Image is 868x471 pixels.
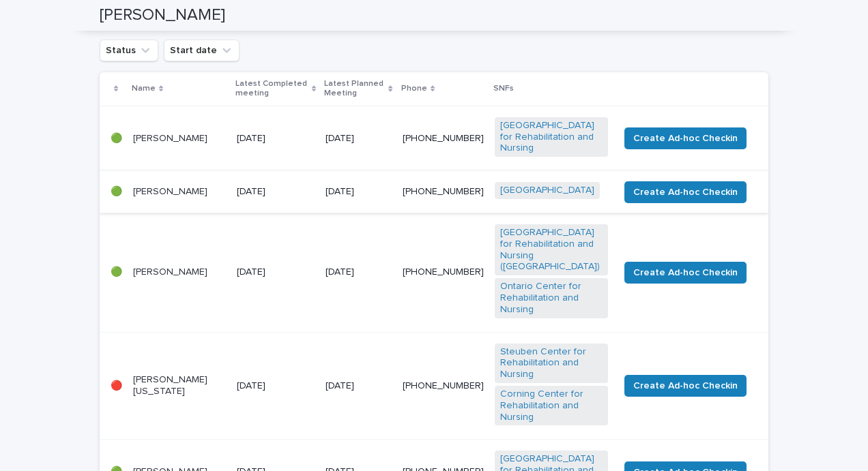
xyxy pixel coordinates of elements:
[633,185,738,199] span: Create Ad-hoc Checkin
[111,133,122,145] p: 🟢
[100,213,768,332] tr: 🟢[PERSON_NAME][DATE][DATE][PHONE_NUMBER][GEOGRAPHIC_DATA] for Rehabilitation and Nursing ([GEOGRA...
[401,81,427,96] p: Phone
[111,186,122,198] p: 🟢
[111,267,122,278] p: 🟢
[100,332,768,440] tr: 🔴[PERSON_NAME][US_STATE][DATE][DATE][PHONE_NUMBER]‬Steuben Center for Rehabilitation and Nursing ...
[325,380,392,392] p: [DATE]
[325,186,392,198] p: [DATE]
[164,40,240,61] button: Start date
[500,120,603,154] a: [GEOGRAPHIC_DATA] for Rehabilitation and Nursing
[624,375,747,397] button: Create Ad-hoc Checkin
[624,127,747,149] button: Create Ad-hoc Checkin
[633,132,738,145] span: Create Ad-hoc Checkin
[237,186,315,198] p: [DATE]
[132,81,156,96] p: Name
[100,171,768,213] tr: 🟢[PERSON_NAME][DATE][DATE][PHONE_NUMBER][GEOGRAPHIC_DATA] Create Ad-hoc Checkin
[324,76,385,102] p: Latest Planned Meeting
[500,389,603,423] a: Corning Center for Rehabilitation and Nursing
[493,81,514,96] p: SNFs
[403,134,484,143] a: [PHONE_NUMBER]
[325,133,392,145] p: [DATE]
[133,267,226,278] p: [PERSON_NAME]
[237,380,315,392] p: [DATE]
[500,185,594,196] a: [GEOGRAPHIC_DATA]
[624,181,747,203] button: Create Ad-hoc Checkin
[237,267,315,278] p: [DATE]
[100,106,768,170] tr: 🟢[PERSON_NAME][DATE][DATE][PHONE_NUMBER][GEOGRAPHIC_DATA] for Rehabilitation and Nursing Create A...
[133,133,226,145] p: [PERSON_NAME]
[100,5,225,25] h2: [PERSON_NAME]
[403,267,484,277] a: [PHONE_NUMBER]
[133,374,226,397] p: [PERSON_NAME][US_STATE]
[500,227,603,273] a: [GEOGRAPHIC_DATA] for Rehabilitation and Nursing ([GEOGRAPHIC_DATA])
[403,381,484,391] a: [PHONE_NUMBER]‬
[624,262,747,284] button: Create Ad-hoc Checkin
[633,266,738,279] span: Create Ad-hoc Checkin
[235,76,308,102] p: Latest Completed meeting
[500,281,603,315] a: Ontario Center for Rehabilitation and Nursing
[100,40,158,61] button: Status
[500,346,603,380] a: Steuben Center for Rehabilitation and Nursing
[111,380,122,392] p: 🔴
[403,187,484,196] a: [PHONE_NUMBER]
[633,379,738,393] span: Create Ad-hoc Checkin
[325,267,392,278] p: [DATE]
[133,186,226,198] p: [PERSON_NAME]
[237,133,315,145] p: [DATE]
